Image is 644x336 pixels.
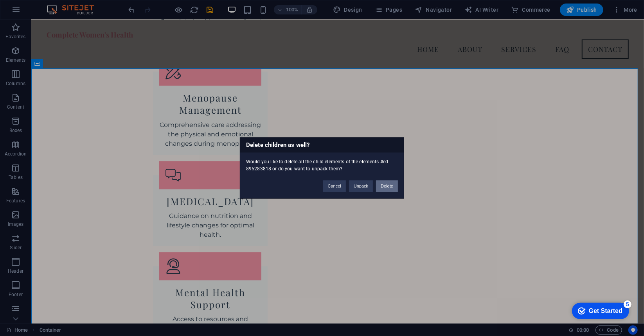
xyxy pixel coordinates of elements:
[58,2,66,9] div: 5
[6,4,63,20] div: Get Started 5 items remaining, 0% complete
[323,181,346,192] button: Cancel
[23,9,57,16] div: Get Started
[240,138,404,153] h3: Delete children as well?
[376,181,398,192] button: Delete
[240,153,404,173] div: Would you like to delete all the child elements of the elements #ed-895283818 or do you want to u...
[349,181,373,192] button: Unpack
